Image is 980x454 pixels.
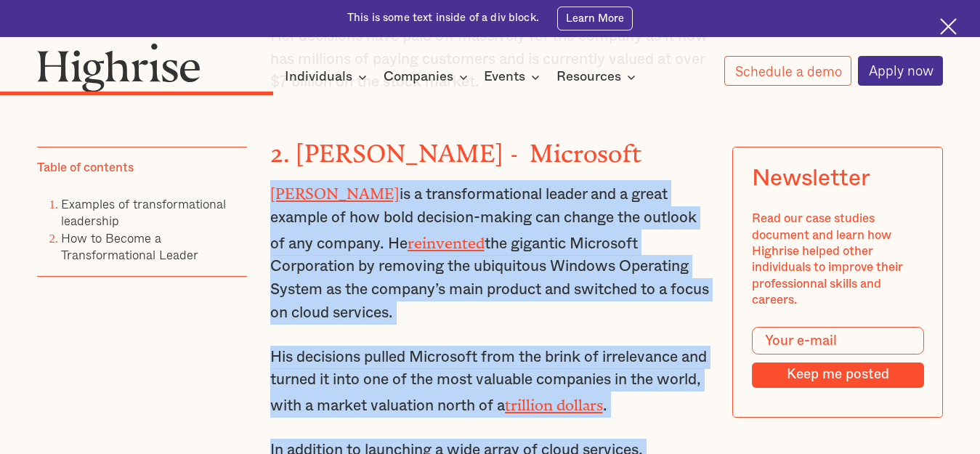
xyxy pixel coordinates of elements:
[752,166,870,193] div: Newsletter
[484,68,525,86] div: Events
[270,185,400,195] a: [PERSON_NAME]
[556,68,640,86] div: Resources
[384,68,453,86] div: Companies
[752,327,924,354] input: Your e-mail
[484,68,544,86] div: Events
[270,346,710,418] p: His decisions pulled Microsoft from the brink of irrelevance and turned it into one of the most v...
[505,397,603,406] a: trillion dollars
[556,68,621,86] div: Resources
[61,228,198,264] a: How to Become a Transformational Leader
[752,211,924,309] div: Read our case studies document and learn how Highrise helped other individuals to improve their p...
[752,362,924,388] input: Keep me posted
[285,68,352,86] div: Individuals
[270,180,710,324] p: is a transformational leader and a great example of how bold decision-making can change the outlo...
[285,68,371,86] div: Individuals
[347,11,539,25] div: This is some text inside of a div block.
[61,194,226,230] a: Examples of transformational leadership
[408,235,485,244] a: reinvented
[557,7,633,31] a: Learn More
[858,56,944,86] a: Apply now
[37,160,134,176] div: Table of contents
[270,139,642,155] strong: 2. [PERSON_NAME] - Microsoft
[724,56,852,86] a: Schedule a demo
[37,43,201,92] img: Highrise logo
[940,18,957,35] img: Cross icon
[752,327,924,388] form: Modal Form
[384,68,472,86] div: Companies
